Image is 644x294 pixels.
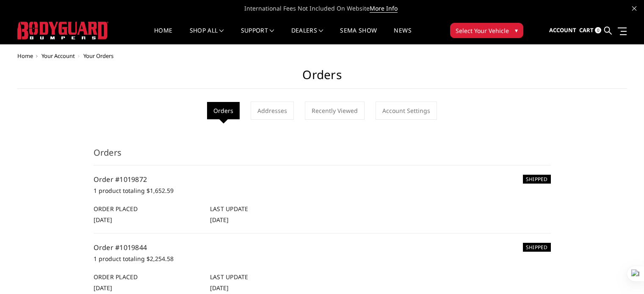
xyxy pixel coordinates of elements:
[456,26,509,35] span: Select Your Vehicle
[94,284,112,292] span: [DATE]
[83,52,113,60] span: Your Orders
[94,204,201,213] h6: Order Placed
[523,175,551,184] h6: SHIPPED
[17,52,33,60] a: Home
[595,27,601,33] span: 0
[210,284,229,292] span: [DATE]
[207,102,240,119] li: Orders
[579,19,601,42] a: Cart 0
[549,19,576,42] a: Account
[190,27,224,44] a: shop all
[515,26,518,35] span: ▾
[41,52,75,60] a: Your Account
[370,4,398,13] a: More Info
[94,243,147,252] a: Order #1019844
[210,204,318,213] h6: Last Update
[94,254,551,264] p: 1 product totaling $2,254.58
[579,26,594,34] span: Cart
[94,216,112,224] span: [DATE]
[241,27,274,44] a: Support
[94,186,551,196] p: 1 product totaling $1,652.59
[94,272,201,281] h6: Order Placed
[94,146,551,165] h3: Orders
[251,102,294,120] a: Addresses
[523,243,551,252] h6: SHIPPED
[340,27,377,44] a: SEMA Show
[450,23,523,38] button: Select Your Vehicle
[305,102,365,120] a: Recently Viewed
[17,68,627,89] h1: Orders
[94,175,147,184] a: Order #1019872
[210,216,229,224] span: [DATE]
[154,27,172,44] a: Home
[376,102,437,120] a: Account Settings
[291,27,323,44] a: Dealers
[549,26,576,34] span: Account
[210,272,318,281] h6: Last Update
[17,22,108,39] img: BODYGUARD BUMPERS
[394,27,411,44] a: News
